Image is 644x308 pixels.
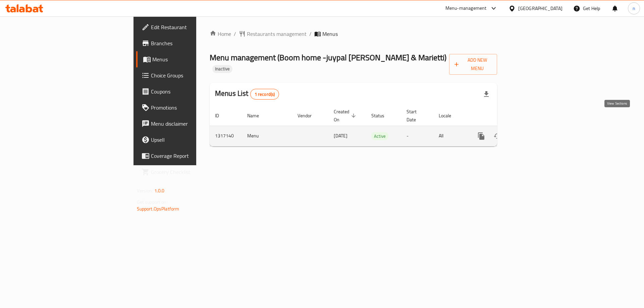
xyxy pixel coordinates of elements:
a: Upsell [136,132,241,148]
span: Upsell [151,136,236,144]
span: Add New Menu [454,56,492,73]
a: Edit Restaurant [136,19,241,35]
div: Menu-management [445,4,487,12]
span: Created On [334,108,358,124]
li: / [309,30,312,38]
span: Menus [152,55,236,63]
th: Actions [468,106,543,126]
div: Total records count [250,89,279,100]
span: Edit Restaurant [151,23,236,31]
span: Menus [322,30,338,38]
div: Export file [478,86,494,102]
td: Menu [242,126,292,146]
span: Branches [151,39,236,47]
span: Name [247,112,268,120]
span: Restaurants management [247,30,307,38]
span: n [633,5,635,12]
td: - [401,126,433,146]
td: All [433,126,468,146]
span: Promotions [151,104,236,112]
a: Coupons [136,83,241,100]
a: Promotions [136,100,241,116]
button: Add New Menu [449,54,497,75]
nav: breadcrumb [210,30,497,38]
span: Start Date [407,108,425,124]
span: Status [371,112,393,120]
a: Coverage Report [136,148,241,164]
a: Support.OpsPlatform [137,204,179,213]
button: more [473,128,489,144]
span: 1 record(s) [251,91,279,98]
span: 1.0.0 [154,186,165,195]
a: Menus [136,51,241,67]
span: Locale [439,112,460,120]
a: Choice Groups [136,67,241,83]
span: Menu management ( Boom home -juypal [PERSON_NAME] & Marietti ) [210,50,446,65]
button: Change Status [489,128,505,144]
a: Branches [136,35,241,51]
span: Coupons [151,87,236,96]
span: Menu disclaimer [151,120,236,128]
span: Get support on: [137,198,168,206]
span: Version: [137,186,153,195]
a: Menu disclaimer [136,116,241,132]
span: ID [215,112,228,120]
a: Grocery Checklist [136,164,241,180]
table: enhanced table [210,106,543,146]
span: Active [371,132,388,140]
span: [DATE] [334,131,347,140]
div: [GEOGRAPHIC_DATA] [518,5,562,12]
span: Coverage Report [151,152,236,160]
span: Vendor [298,112,320,120]
span: Grocery Checklist [151,168,236,176]
span: Choice Groups [151,71,236,79]
h2: Menus List [215,88,279,100]
a: Restaurants management [239,30,307,38]
div: Active [371,132,388,140]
